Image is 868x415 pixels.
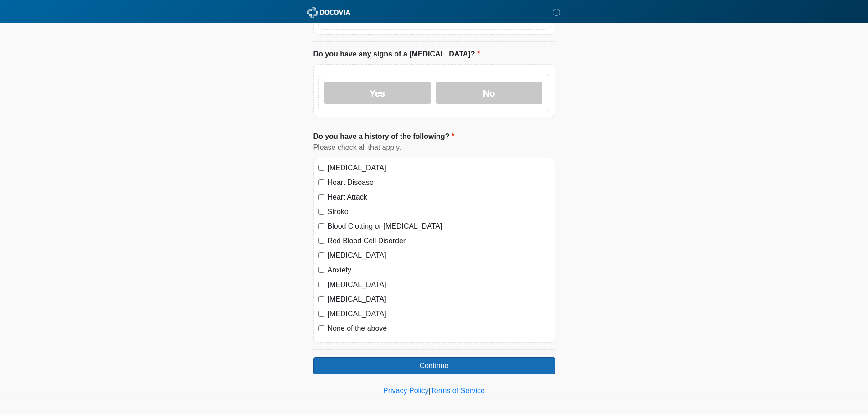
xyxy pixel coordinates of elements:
label: Do you have a history of the following? [313,131,454,142]
label: [MEDICAL_DATA] [328,294,550,305]
input: None of the above [318,325,324,331]
input: [MEDICAL_DATA] [318,282,324,287]
label: None of the above [328,323,550,334]
input: Heart Attack [318,194,324,200]
label: Blood Clotting or [MEDICAL_DATA] [328,221,550,232]
div: Please check all that apply. [313,142,555,153]
input: [MEDICAL_DATA] [318,165,324,171]
label: Anxiety [328,265,550,276]
img: ABC Med Spa- GFEase Logo [304,7,353,18]
input: [MEDICAL_DATA] [318,296,324,302]
a: Privacy Policy [383,387,429,395]
input: Anxiety [318,267,324,273]
label: [MEDICAL_DATA] [328,279,550,290]
button: Continue [313,357,555,374]
label: Heart Attack [328,192,550,203]
label: Do you have any signs of a [MEDICAL_DATA]? [313,49,480,60]
a: | [429,387,431,395]
label: Stroke [328,206,550,217]
input: Heart Disease [318,179,324,185]
label: No [436,82,542,104]
label: [MEDICAL_DATA] [328,163,550,174]
input: [MEDICAL_DATA] [318,252,324,258]
label: [MEDICAL_DATA] [328,250,550,261]
input: [MEDICAL_DATA] [318,311,324,317]
label: Red Blood Cell Disorder [328,236,550,246]
label: [MEDICAL_DATA] [328,308,550,319]
input: Blood Clotting or [MEDICAL_DATA] [318,223,324,229]
input: Red Blood Cell Disorder [318,238,324,244]
label: Yes [324,82,431,104]
a: Terms of Service [431,387,485,395]
label: Heart Disease [328,177,550,188]
input: Stroke [318,209,324,215]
